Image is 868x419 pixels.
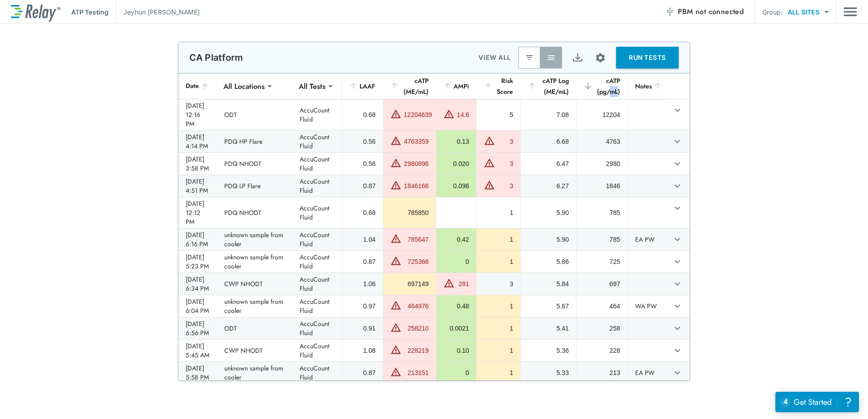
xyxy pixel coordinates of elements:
[444,181,469,190] div: 0.096
[670,365,685,380] button: expand row
[217,295,292,317] td: unknown sample from cooler
[444,324,469,333] div: 0.0021
[528,368,568,377] div: 5.33
[584,137,620,146] div: 4763
[627,229,670,250] td: EA PW
[584,110,620,119] div: 12204
[484,235,513,244] div: 1
[528,110,568,119] div: 7.08
[292,251,342,273] td: AccuCount Fluid
[595,52,606,63] img: Settings Icon
[217,153,292,175] td: PDQ NHODT
[404,159,429,168] div: 2980896
[292,362,342,384] td: AccuCount Fluid
[670,134,685,149] button: expand row
[390,366,401,377] img: Warning
[217,99,292,130] td: ODT
[350,324,375,333] div: 0.91
[404,110,432,119] div: 12204639
[670,156,685,171] button: expand row
[444,137,469,146] div: 0.13
[186,275,210,293] div: [DATE] 6:34 PM
[404,181,429,190] div: 1846166
[665,7,674,16] img: Offline Icon
[443,81,469,92] div: AMPi
[186,319,210,337] div: [DATE] 6:56 PM
[444,235,469,244] div: 0.42
[350,257,375,266] div: 0.87
[695,6,744,17] span: not connected
[292,273,342,295] td: AccuCount Fluid
[444,368,469,377] div: 0
[186,199,210,226] div: [DATE] 12:12 PM
[404,368,429,377] div: 213151
[627,362,670,384] td: EA PW
[186,230,210,248] div: [DATE] 6:16 PM
[584,302,620,311] div: 464
[457,110,469,119] div: 14.6
[635,81,662,92] div: Notes
[528,75,568,97] div: cATP Log (ME/mL)
[404,346,429,355] div: 228219
[349,81,375,92] div: LAAF
[390,180,401,190] img: Warning
[572,52,583,63] img: Export Icon
[444,346,469,355] div: 0.10
[350,137,375,146] div: 0.56
[217,362,292,384] td: unknown sample from cooler
[350,110,375,119] div: 0.68
[350,181,375,190] div: 0.87
[217,229,292,250] td: unknown sample from cooler
[350,208,375,217] div: 0.68
[528,137,568,146] div: 6.68
[584,159,620,168] div: 2980
[497,159,513,168] div: 3
[528,181,568,190] div: 6.27
[292,153,342,175] td: AccuCount Fluid
[404,302,429,311] div: 464976
[584,346,620,355] div: 228
[390,300,401,311] img: Warning
[404,137,429,146] div: 4763359
[843,3,857,20] img: Drawer Icon
[484,346,513,355] div: 1
[528,208,568,217] div: 5.90
[390,322,401,333] img: Warning
[547,53,556,62] img: View All
[584,208,620,217] div: 785
[350,368,375,377] div: 0.87
[186,297,210,315] div: [DATE] 6:04 PM
[484,135,495,146] img: Warning
[670,343,685,358] button: expand row
[484,279,513,288] div: 3
[528,235,568,244] div: 5.90
[292,175,342,197] td: AccuCount Fluid
[567,47,588,68] button: Export
[457,279,469,288] div: 281
[390,233,401,244] img: Warning
[843,3,857,20] button: Main menu
[627,295,670,317] td: WA PW
[661,3,747,21] button: PBM not connected
[528,346,568,355] div: 5.36
[670,276,685,292] button: expand row
[616,47,679,68] button: RUN TESTS
[390,255,401,266] img: Warning
[350,302,375,311] div: 0.97
[583,75,620,97] div: cATP (pg/mL)
[484,324,513,333] div: 1
[444,257,469,266] div: 0
[484,180,495,190] img: Warning
[484,368,513,377] div: 1
[484,110,513,119] div: 5
[292,295,342,317] td: AccuCount Fluid
[484,208,513,217] div: 1
[483,75,513,97] div: Risk Score
[71,7,108,17] p: ATP Testing
[350,279,375,288] div: 1.06
[444,108,454,119] img: Warning
[670,321,685,336] button: expand row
